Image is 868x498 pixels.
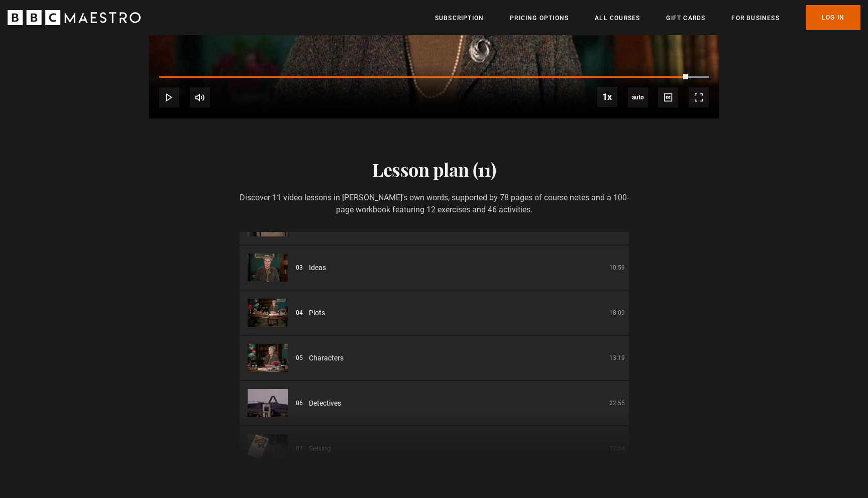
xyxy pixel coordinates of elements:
[240,192,629,216] p: Discover 11 video lessons in [PERSON_NAME]'s own words, supported by 78 pages of course notes and...
[658,87,678,107] button: Captions
[628,87,648,107] span: auto
[240,159,629,180] h2: Lesson plan (11)
[8,10,141,25] svg: BBC Maestro
[296,263,303,272] p: 03
[309,263,326,273] span: Ideas
[309,353,344,363] span: Characters
[159,87,179,107] button: Play
[609,353,625,362] p: 13:19
[597,87,617,107] button: Playback Rate
[806,5,860,30] a: Log In
[309,398,341,409] span: Detectives
[159,76,709,78] div: Progress Bar
[731,13,779,23] a: For business
[296,353,303,362] p: 05
[609,263,625,272] p: 10:59
[309,308,325,318] span: Plots
[435,13,484,23] a: Subscription
[689,87,709,107] button: Fullscreen
[510,13,569,23] a: Pricing Options
[435,5,860,30] nav: Primary
[296,308,303,317] p: 04
[666,13,705,23] a: Gift Cards
[296,399,303,408] p: 06
[628,87,648,107] div: Current quality: 720p
[595,13,640,23] a: All Courses
[609,399,625,408] p: 22:55
[609,308,625,317] p: 18:09
[190,87,210,107] button: Mute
